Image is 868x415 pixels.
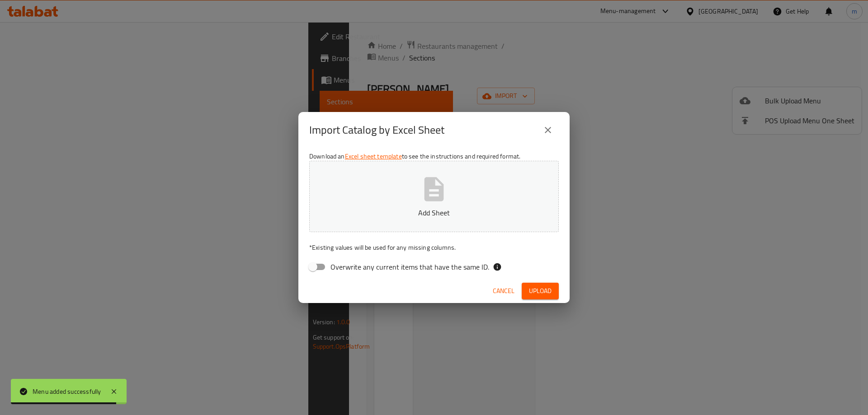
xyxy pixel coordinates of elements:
[33,387,101,396] div: Menu added successfully
[522,283,559,299] button: Upload
[309,123,444,137] h2: Import Catalog by Excel Sheet
[529,285,552,297] span: Upload
[309,243,559,252] p: Existing values will be used for any missing columns.
[298,148,570,279] div: Download an to see the instructions and required format.
[493,285,514,297] span: Cancel
[489,283,518,299] button: Cancel
[537,119,559,141] button: close
[323,207,545,218] p: Add Sheet
[309,161,559,232] button: Add Sheet
[345,150,402,162] a: Excel sheet template
[330,261,489,272] span: Overwrite any current items that have the same ID.
[493,262,502,271] svg: If the overwrite option isn't selected, then the items that match an existing ID will be ignored ...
